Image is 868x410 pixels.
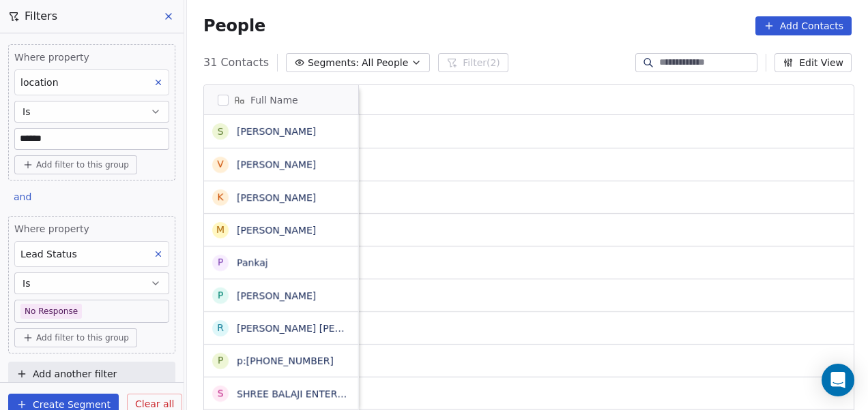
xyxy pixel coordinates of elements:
a: [PERSON_NAME] [237,126,316,137]
div: R [217,321,224,335]
div: V [217,157,224,172]
div: Open Intercom Messenger [822,364,854,396]
button: Filter(2) [438,53,508,72]
span: People [203,16,265,36]
a: [PERSON_NAME] [237,159,316,170]
div: P [218,288,223,302]
a: p:[PHONE_NUMBER] [237,356,334,366]
a: Pankaj [237,257,268,268]
div: P [218,255,223,270]
button: Edit View [775,53,852,72]
span: Full Name [250,93,298,107]
div: S [218,125,224,139]
span: All People [362,56,408,70]
a: [PERSON_NAME] [237,290,316,301]
a: [PERSON_NAME] [237,192,316,203]
button: Add Contacts [755,16,852,35]
div: S [218,386,224,400]
div: M [216,223,225,237]
div: p [218,353,223,368]
span: Segments: [308,56,359,70]
a: [PERSON_NAME] [PERSON_NAME] [237,323,399,334]
div: K [217,190,223,204]
a: [PERSON_NAME] [237,225,316,236]
div: Full Name [204,85,358,114]
span: 31 Contacts [203,54,269,71]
